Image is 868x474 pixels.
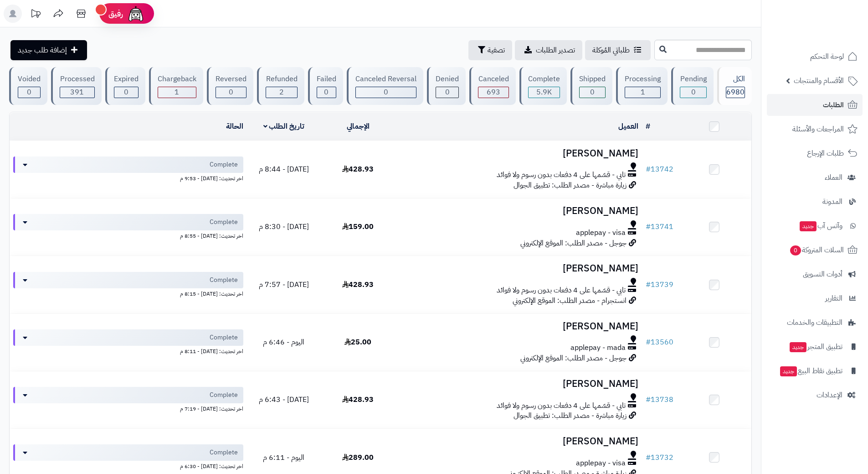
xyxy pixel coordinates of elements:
a: التقارير [767,287,863,309]
span: 0 [229,87,233,98]
div: 0 [216,87,246,98]
span: العملاء [825,171,842,184]
div: 1 [158,87,196,98]
div: اخر تحديث: [DATE] - 9:53 م [13,173,243,182]
span: طلباتي المُوكلة [592,45,630,56]
div: Complete [528,74,560,84]
div: الكل [726,74,745,84]
div: اخر تحديث: [DATE] - 8:11 م [13,346,243,355]
span: تصدير الطلبات [536,45,575,56]
a: طلبات الإرجاع [767,142,863,164]
h3: [PERSON_NAME] [399,379,638,389]
a: الطلبات [767,94,863,116]
a: المراجعات والأسئلة [767,118,863,140]
a: الإجمالي [347,121,370,132]
span: لوحة التحكم [810,50,844,63]
span: تابي - قسّمها على 4 دفعات بدون رسوم ولا فوائد [497,401,626,411]
a: Failed 0 [306,67,345,105]
div: Processing [625,74,661,84]
span: [DATE] - 8:30 م [259,221,309,232]
div: Voided [18,74,41,84]
h3: [PERSON_NAME] [399,436,638,447]
a: تطبيق نقاط البيعجديد [767,360,863,382]
span: جوجل - مصدر الطلب: الموقع الإلكتروني [520,353,627,364]
span: 1 [175,87,179,98]
a: Processed 391 [49,67,103,105]
div: Canceled [478,74,508,84]
a: تاريخ الطلب [263,121,305,132]
span: جديد [790,342,806,352]
div: اخر تحديث: [DATE] - 6:30 م [13,461,243,470]
a: Expired 0 [103,67,147,105]
span: تطبيق المتجر [789,340,842,353]
div: 2 [266,87,297,98]
img: ai-face.png [127,5,145,23]
a: Canceled 693 [467,67,517,105]
span: # [646,164,651,175]
a: #13738 [646,394,673,405]
a: #13741 [646,221,673,232]
div: Reversed [216,74,247,84]
span: 0 [384,87,388,98]
span: Complete [210,391,238,400]
span: 289.00 [342,452,374,463]
div: 1 [625,87,660,98]
span: أدوات التسويق [803,268,842,281]
a: العميل [618,121,638,132]
span: اليوم - 6:11 م [263,452,304,463]
span: 2 [279,87,284,98]
span: 391 [70,87,84,98]
a: Canceled Reversal 0 [345,67,425,105]
span: [DATE] - 7:57 م [259,279,309,290]
div: اخر تحديث: [DATE] - 8:55 م [13,230,243,240]
a: #13742 [646,164,673,175]
span: # [646,394,651,405]
span: applepay - visa [576,228,626,238]
a: وآتس آبجديد [767,215,863,237]
a: #13739 [646,279,673,290]
button: تصفية [468,40,512,60]
a: السلات المتروكة0 [767,239,863,261]
span: [DATE] - 8:44 م [259,164,309,175]
span: تطبيق نقاط البيع [779,365,842,377]
div: Expired [114,74,139,84]
div: 0 [18,87,40,98]
span: 0 [324,87,329,98]
span: # [646,452,651,463]
span: Complete [210,276,238,285]
span: 693 [487,87,500,98]
div: 0 [114,87,138,98]
a: تطبيق المتجرجديد [767,336,863,358]
a: Denied 0 [425,67,467,105]
a: Refunded 2 [255,67,306,105]
a: الإعدادات [767,384,863,406]
a: # [646,121,650,132]
span: 0 [124,87,128,98]
span: السلات المتروكة [789,244,844,256]
span: اليوم - 6:46 م [263,337,304,348]
span: 0 [27,87,31,98]
a: إضافة طلب جديد [10,40,87,60]
span: 6980 [726,87,745,98]
span: applepay - visa [576,458,626,469]
a: الحالة [226,121,243,132]
a: العملاء [767,167,863,188]
a: Chargeback 1 [147,67,205,105]
span: وآتس آب [799,219,842,232]
span: 0 [691,87,696,98]
span: جديد [780,366,797,376]
span: المراجعات والأسئلة [792,123,844,135]
div: Refunded [266,74,297,84]
div: Processed [60,74,94,84]
a: طلباتي المُوكلة [585,40,651,60]
span: # [646,337,651,348]
span: جوجل - مصدر الطلب: الموقع الإلكتروني [520,238,627,249]
a: Reversed 0 [205,67,255,105]
span: applepay - mada [570,343,626,353]
h3: [PERSON_NAME] [399,263,638,274]
span: تابي - قسّمها على 4 دفعات بدون رسوم ولا فوائد [497,285,626,296]
span: 159.00 [342,221,374,232]
div: 5892 [529,87,560,98]
span: Complete [210,448,238,457]
span: الإعدادات [817,389,842,401]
